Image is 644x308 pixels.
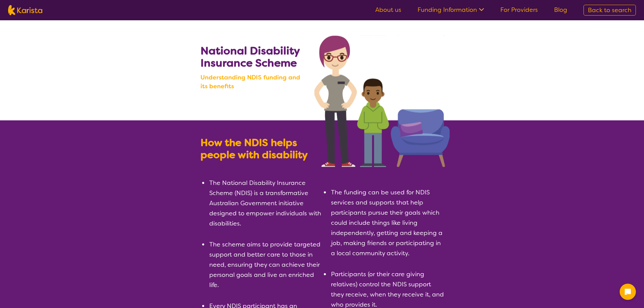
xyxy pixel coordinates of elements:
[583,5,636,16] a: Back to search
[209,239,322,290] li: The scheme aims to provide targeted support and better care to those in need, ensuring they can a...
[588,6,631,14] span: Back to search
[554,6,567,14] a: Blog
[418,6,484,14] a: Funding Information
[314,35,450,167] img: Search NDIS services with Karista
[200,44,300,70] b: National Disability Insurance Scheme
[200,136,308,162] b: How the NDIS helps people with disability
[330,187,444,258] li: The funding can be used for NDIS services and supports that help participants pursue their goals ...
[209,178,322,229] li: The National Disability Insurance Scheme (NDIS) is a transformative Australian Government initiat...
[200,73,308,91] b: Understanding NDIS funding and its benefits
[500,6,538,14] a: For Providers
[375,6,401,14] a: About us
[8,5,42,15] img: Karista logo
